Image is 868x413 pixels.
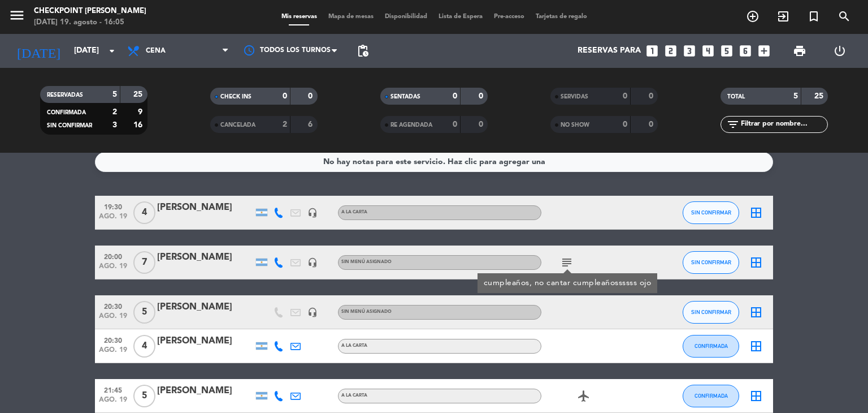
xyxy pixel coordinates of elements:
[105,44,119,58] i: arrow_drop_down
[112,91,117,98] strong: 5
[112,121,117,129] strong: 3
[99,249,127,263] span: 20:00
[356,44,370,58] span: pending_actions
[47,123,92,128] span: SIN CONFIRMAR
[341,393,367,398] span: A LA CARTA
[682,44,697,58] i: looks_3
[433,14,488,20] span: Lista de Espera
[484,277,652,289] div: cumpleaños, no cantar cumpleañossssss ojo
[695,343,728,349] span: CONFIRMADA
[99,263,127,276] span: ago. 19
[99,200,127,213] span: 19:30
[133,201,155,224] span: 4
[157,300,253,315] div: [PERSON_NAME]
[833,44,847,58] i: power_settings_new
[807,10,821,23] i: turned_in_not
[99,299,127,312] span: 20:30
[691,209,731,216] span: SIN CONFIRMAR
[726,118,740,131] i: filter_list
[283,92,287,100] strong: 0
[157,250,253,265] div: [PERSON_NAME]
[99,333,127,346] span: 20:30
[133,385,155,407] span: 5
[701,44,715,58] i: looks_4
[307,208,318,218] i: headset_mic
[577,389,591,403] i: airplanemode_active
[749,256,763,269] i: border_all
[99,396,127,409] span: ago. 19
[323,156,545,169] div: No hay notas para este servicio. Haz clic para agregar una
[691,309,731,315] span: SIN CONFIRMAR
[837,10,851,23] i: search
[99,312,127,325] span: ago. 19
[276,14,323,20] span: Mis reservas
[220,94,251,100] span: CHECK INS
[695,393,728,399] span: CONFIRMADA
[749,389,763,403] i: border_all
[133,251,155,274] span: 7
[530,14,593,20] span: Tarjetas de regalo
[578,46,641,55] span: Reservas para
[649,92,656,100] strong: 0
[776,10,790,23] i: exit_to_app
[683,251,739,274] button: SIN CONFIRMAR
[623,121,627,128] strong: 0
[719,44,734,58] i: looks_5
[8,7,25,24] i: menu
[133,121,145,129] strong: 16
[133,335,155,358] span: 4
[488,14,530,20] span: Pre-acceso
[379,14,433,20] span: Disponibilidad
[746,10,759,23] i: add_circle_outline
[453,121,457,128] strong: 0
[8,38,68,63] i: [DATE]
[341,343,367,348] span: A LA CARTA
[683,335,739,358] button: CONFIRMADA
[757,44,771,58] i: add_box
[649,121,656,128] strong: 0
[561,94,588,100] span: SERVIDAS
[34,17,146,28] div: [DATE] 19. agosto - 16:05
[740,118,827,131] input: Filtrar por nombre...
[99,383,127,396] span: 21:45
[307,307,318,317] i: headset_mic
[47,92,83,98] span: RESERVADAS
[99,213,127,226] span: ago. 19
[623,92,627,100] strong: 0
[749,206,763,220] i: border_all
[663,44,678,58] i: looks_two
[341,309,392,314] span: Sin menú asignado
[133,91,145,98] strong: 25
[479,92,485,100] strong: 0
[560,256,574,269] i: subject
[157,334,253,349] div: [PERSON_NAME]
[691,259,731,265] span: SIN CONFIRMAR
[157,384,253,398] div: [PERSON_NAME]
[307,257,318,268] i: headset_mic
[138,108,145,116] strong: 9
[47,110,86,115] span: CONFIRMADA
[814,92,826,100] strong: 25
[793,44,806,58] span: print
[220,122,255,128] span: CANCELADA
[683,301,739,324] button: SIN CONFIRMAR
[390,122,432,128] span: RE AGENDADA
[157,200,253,215] div: [PERSON_NAME]
[146,47,166,55] span: Cena
[738,44,753,58] i: looks_6
[683,201,739,224] button: SIN CONFIRMAR
[819,34,860,68] div: LOG OUT
[34,6,146,17] div: Checkpoint [PERSON_NAME]
[99,346,127,359] span: ago. 19
[749,306,763,319] i: border_all
[793,92,798,100] strong: 5
[749,339,763,353] i: border_all
[323,14,379,20] span: Mapa de mesas
[683,385,739,407] button: CONFIRMADA
[453,92,457,100] strong: 0
[283,121,287,128] strong: 2
[308,121,315,128] strong: 6
[341,210,367,214] span: A LA CARTA
[8,7,25,28] button: menu
[308,92,315,100] strong: 0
